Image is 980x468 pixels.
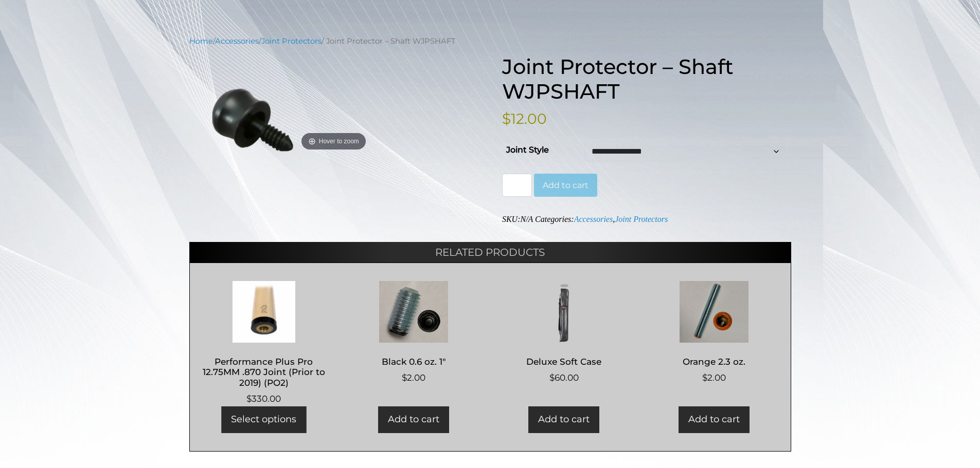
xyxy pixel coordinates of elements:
a: Add to cart: “Orange 2.3 oz.” [679,406,750,433]
label: Joint Style [506,142,549,158]
h2: Related products [189,242,791,263]
img: Orange 2.3 oz. [650,281,778,343]
bdi: 12.00 [502,110,547,127]
span: $ [402,372,407,383]
span: $ [702,372,707,383]
a: Add to cart: “Performance Plus Pro 12.75MM .870 Joint (Prior to 2019) (PO2)” [221,406,306,433]
bdi: 330.00 [246,394,281,404]
a: Deluxe Soft Case $60.00 [500,281,628,384]
a: Add to cart: “Black 0.6 oz. 1"” [378,406,449,433]
h2: Deluxe Soft Case [500,352,628,371]
a: Add to cart: “Deluxe Soft Case” [528,406,599,433]
a: Joint Protectors [615,215,668,223]
img: Performance Plus Pro 12.75MM .870 Joint (Prior to 2019) (PO2) [200,281,328,343]
h2: Performance Plus Pro 12.75MM .870 Joint (Prior to 2019) (PO2) [200,352,328,392]
h1: Joint Protector – Shaft WJPSHAFT [502,54,791,104]
button: Add to cart [534,174,597,197]
span: $ [549,372,555,383]
a: Performance Plus Pro 12.75MM .870 Joint (Prior to 2019) (PO2) $330.00 [200,281,328,405]
img: 20-1010x168-1.png [189,67,315,154]
a: Home [189,36,213,46]
a: Joint Protectors [261,36,322,46]
input: Product quantity [502,174,532,197]
img: Image of black weight screw [350,281,478,343]
span: $ [246,394,252,404]
a: Orange 2.3 oz. $2.00 [650,281,778,384]
img: Deluxe Soft Case [500,281,628,343]
span: SKU: [502,215,533,223]
span: Categories: , [535,215,668,223]
h2: Orange 2.3 oz. [650,352,778,371]
h2: Black 0.6 oz. 1″ [350,352,478,371]
nav: Breadcrumb [189,35,791,47]
span: N/A [520,215,533,223]
bdi: 2.00 [402,372,425,383]
a: Accessories [215,36,259,46]
bdi: 2.00 [702,372,726,383]
a: Accessories [574,215,613,223]
a: Hover to zoom [189,67,478,154]
span: $ [502,110,511,127]
a: Black 0.6 oz. 1″ $2.00 [350,281,478,384]
bdi: 60.00 [549,372,579,383]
